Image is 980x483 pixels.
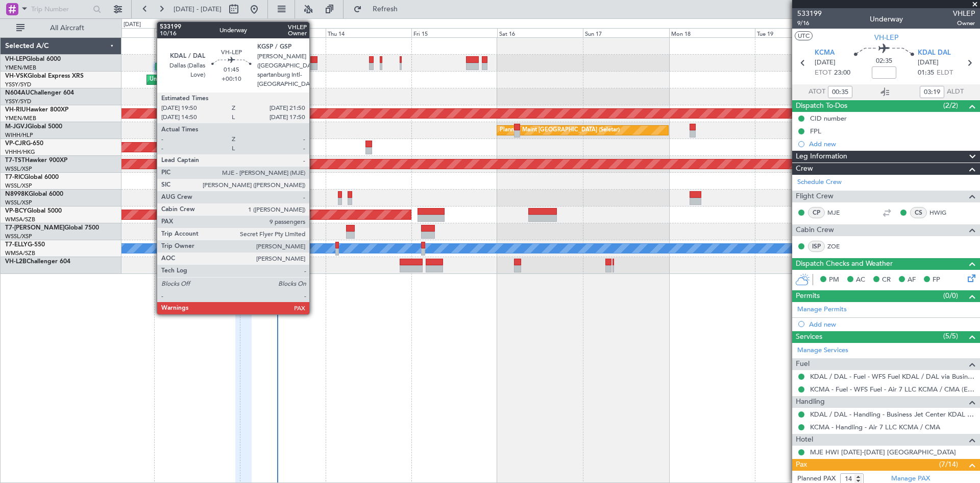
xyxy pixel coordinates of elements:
div: Unplanned Maint [GEOGRAPHIC_DATA] (Sultan [PERSON_NAME] [PERSON_NAME] - Subang) [250,241,495,256]
span: T7-TST [5,157,25,164]
a: VH-LEPGlobal 6000 [5,56,61,62]
span: Leg Information [796,151,847,163]
span: ELDT [937,68,953,78]
a: Schedule Crew [797,177,842,188]
span: Flight Crew [796,191,834,202]
span: Fuel [796,358,810,370]
a: KCMA - Handling - Air 7 LLC KCMA / CMA [810,423,940,431]
a: VH-RIUHawker 800XP [5,107,68,113]
a: WSSL/XSP [5,182,32,190]
div: CID number [810,114,847,123]
div: CS [910,207,927,218]
span: T7-[PERSON_NAME] [5,225,64,231]
a: VH-VSKGlobal Express XRS [5,73,84,79]
a: MJE [827,208,850,217]
a: VH-L2BChallenger 604 [5,259,70,265]
span: 02:35 [876,56,892,66]
a: WMSA/SZB [5,249,35,257]
a: T7-[PERSON_NAME]Global 7500 [5,225,99,231]
span: KDAL DAL [918,48,951,58]
div: Wed 13 [240,28,326,37]
a: T7-ELLYG-550 [5,242,45,248]
span: ETOT [815,68,831,78]
span: [DATE] [815,58,836,68]
span: VH-VSK [5,73,28,79]
a: KDAL / DAL - Fuel - WFS Fuel KDAL / DAL via Business Jet Center (EJ Asia Only) [810,372,975,381]
div: FPL [810,127,821,135]
a: MJE HWI [DATE]-[DATE] [GEOGRAPHIC_DATA] [810,448,956,456]
input: Trip Number [31,2,90,17]
span: M-JGVJ [5,124,28,130]
a: Manage Permits [797,305,847,315]
div: Mon 18 [669,28,755,37]
button: All Aircraft [11,20,111,36]
span: ALDT [947,87,964,97]
span: Cabin Crew [796,224,834,236]
a: VP-CJRG-650 [5,141,43,147]
div: ISP [808,241,825,252]
div: Sat 16 [497,28,583,37]
a: WSSL/XSP [5,165,32,173]
a: VP-BCYGlobal 5000 [5,208,62,214]
span: (5/5) [943,331,958,341]
span: Services [796,331,822,343]
div: Tue 19 [755,28,841,37]
span: T7-RIC [5,174,24,180]
div: Add new [809,320,975,329]
span: (0/0) [943,290,958,301]
a: HWIG [929,208,952,217]
span: (2/2) [943,100,958,111]
a: WMSA/SZB [5,216,35,223]
span: N8998K [5,191,29,197]
span: [DATE] - [DATE] [174,5,222,14]
div: Tue 12 [154,28,240,37]
a: N604AUChallenger 604 [5,90,74,96]
a: KDAL / DAL - Handling - Business Jet Center KDAL / DAL [810,410,975,419]
span: KCMA [815,48,835,58]
a: WSSL/XSP [5,233,32,240]
button: UTC [795,31,813,40]
span: All Aircraft [27,25,108,32]
a: YMEN/MEB [5,64,36,72]
a: YSSY/SYD [5,81,31,88]
a: M-JGVJGlobal 5000 [5,124,62,130]
span: VH-L2B [5,259,27,265]
span: FP [933,275,940,285]
span: Owner [953,19,975,28]
span: [DATE] [918,58,939,68]
input: --:-- [920,86,944,98]
span: VHLEP [953,8,975,19]
span: (7/14) [939,459,958,470]
div: CP [808,207,825,218]
div: Thu 14 [326,28,411,37]
span: AF [908,275,916,285]
a: N8998KGlobal 6000 [5,191,63,197]
a: T7-RICGlobal 6000 [5,174,59,180]
span: AC [856,275,865,285]
span: Hotel [796,434,813,446]
span: 533199 [797,8,822,19]
span: VP-BCY [5,208,27,214]
span: CR [882,275,891,285]
div: Fri 15 [411,28,497,37]
a: T7-TSTHawker 900XP [5,157,67,164]
div: Sun 17 [583,28,669,37]
a: Manage Services [797,346,848,356]
a: WIHH/HLP [5,131,33,139]
span: VP-CJR [5,141,26,147]
span: Permits [796,290,820,302]
span: 01:35 [918,68,934,78]
span: Handling [796,396,825,408]
span: Dispatch Checks and Weather [796,258,893,270]
a: VHHH/HKG [5,148,35,156]
div: Planned Maint [GEOGRAPHIC_DATA] (Seletar) [500,123,620,138]
span: VH-LEP [874,32,898,43]
span: T7-ELLY [5,242,28,248]
button: Refresh [349,1,410,17]
a: KCMA - Fuel - WFS Fuel - Air 7 LLC KCMA / CMA (EJ Asia Only) [810,385,975,394]
span: Refresh [364,6,407,13]
a: YMEN/MEB [5,114,36,122]
a: WSSL/XSP [5,199,32,206]
div: Underway [870,14,903,25]
span: Crew [796,163,813,175]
